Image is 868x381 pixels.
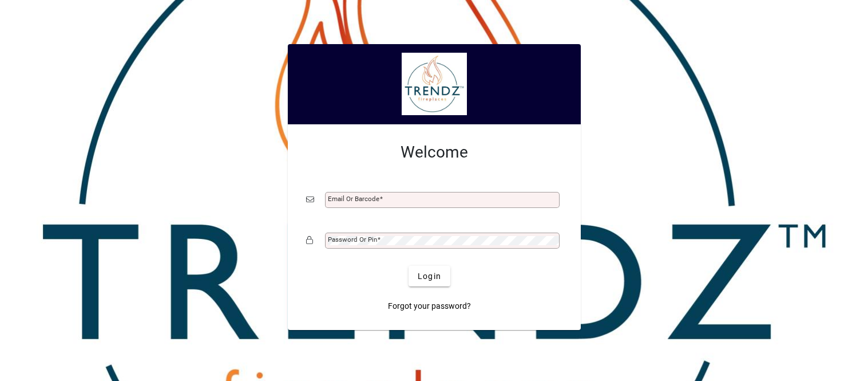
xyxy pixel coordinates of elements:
mat-label: Email or Barcode [328,195,379,203]
h2: Welcome [306,143,562,162]
span: Forgot your password? [388,300,471,312]
button: Login [409,266,450,286]
a: Forgot your password? [383,296,475,316]
mat-label: Password or Pin [328,235,377,243]
span: Login [418,270,441,282]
